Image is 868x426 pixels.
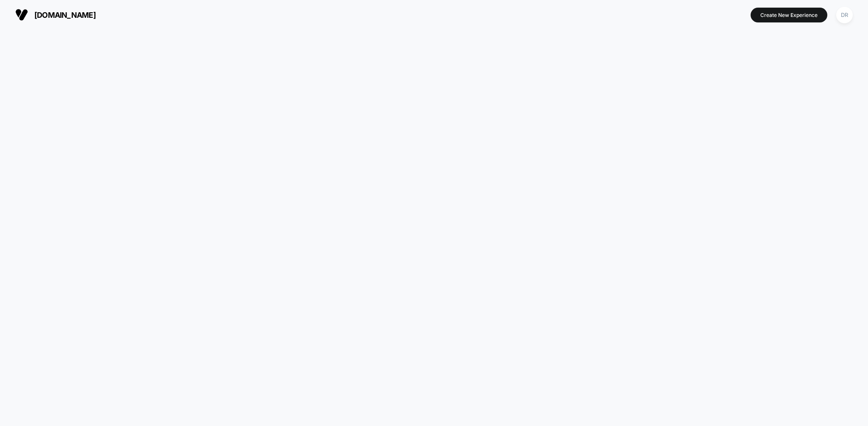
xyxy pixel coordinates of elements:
img: Visually logo [15,8,28,21]
span: [DOMAIN_NAME] [34,11,96,19]
div: DR [836,7,853,23]
button: DR [834,6,855,24]
button: [DOMAIN_NAME] [13,8,98,22]
button: Create New Experience [751,8,827,22]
